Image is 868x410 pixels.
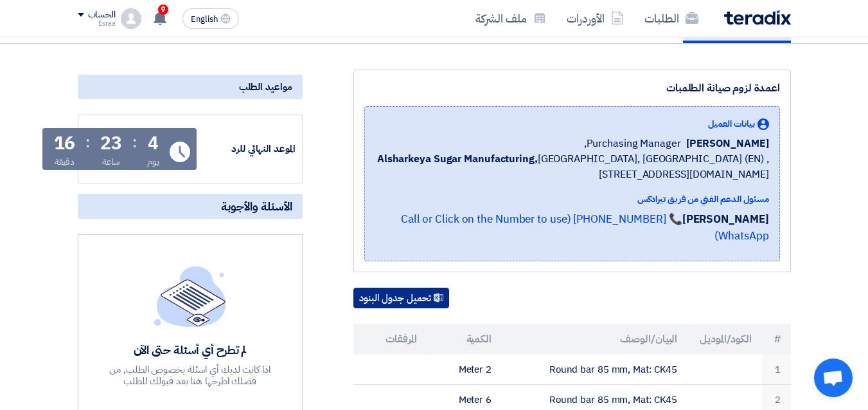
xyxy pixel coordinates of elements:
div: 16 [54,135,76,153]
div: اعمدة لزوم صيانة الطلمبات [364,80,780,96]
img: Teradix logo [724,10,791,25]
th: # [762,324,791,355]
div: ساعة [102,155,121,169]
th: المرفقات [353,324,428,355]
strong: [PERSON_NAME] [682,211,769,227]
a: الطلبات [634,3,709,33]
div: 23 [100,135,122,153]
a: 📞 [PHONE_NUMBER] (Call or Click on the Number to use WhatsApp) [401,211,769,244]
button: English [182,8,239,29]
span: بيانات العميل [708,117,755,131]
span: [GEOGRAPHIC_DATA], [GEOGRAPHIC_DATA] (EN) ,[STREET_ADDRESS][DOMAIN_NAME] [375,151,769,182]
span: 9 [158,5,168,15]
div: Esraa [78,20,116,27]
span: Purchasing Manager, [584,136,681,151]
th: الكود/الموديل [687,324,762,355]
div: الحساب [88,10,116,21]
td: Round bar 85 mm, Mat: CK45 [502,355,687,385]
td: 1 [762,355,791,385]
span: [PERSON_NAME] [686,136,769,151]
div: يوم [147,155,159,169]
a: الأوردرات [556,3,634,33]
th: الكمية [427,324,502,355]
div: اذا كانت لديك أي اسئلة بخصوص الطلب, من فضلك اطرحها هنا بعد قبولك للطلب [96,364,284,387]
img: empty_state_list.svg [154,266,226,326]
b: Alsharkeya Sugar Manufacturing, [377,151,538,167]
div: : [85,131,90,154]
div: الموعد النهائي للرد [199,142,296,156]
th: البيان/الوصف [502,324,687,355]
div: دقيقة [55,155,75,169]
span: English [191,15,218,24]
div: مسئول الدعم الفني من فريق تيرادكس [375,192,769,206]
td: 2 Meter [427,355,502,385]
a: ملف الشركة [465,3,556,33]
div: : [132,131,137,154]
div: 4 [148,135,159,153]
span: الأسئلة والأجوبة [221,199,292,214]
div: Open chat [814,359,853,397]
div: لم تطرح أي أسئلة حتى الآن [96,342,284,357]
button: تحميل جدول البنود [353,288,449,308]
div: مواعيد الطلب [78,75,303,99]
img: profile_test.png [121,8,141,29]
